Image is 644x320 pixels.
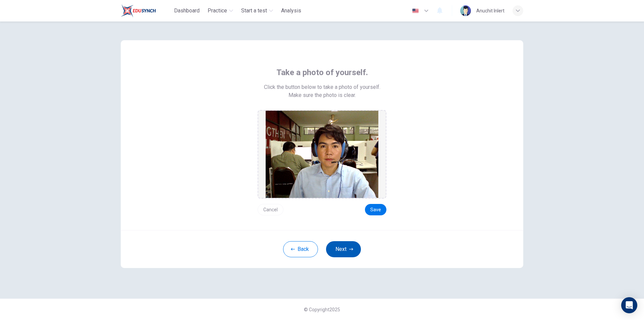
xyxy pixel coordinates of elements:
span: Analysis [281,7,301,15]
div: Anuchit Inlert [476,7,504,15]
span: Take a photo of yourself. [276,67,368,78]
span: Practice [208,7,227,15]
img: en [411,8,420,13]
button: Analysis [278,5,304,17]
button: Dashboard [171,5,202,17]
span: © Copyright 2025 [304,307,340,312]
img: Train Test logo [121,4,156,17]
button: Cancel [258,204,283,215]
img: Profile picture [460,5,471,16]
button: Next [326,241,361,257]
button: Back [283,241,318,257]
span: Click the button below to take a photo of yourself. [264,83,380,91]
a: Train Test logo [121,4,171,17]
span: Dashboard [174,7,200,15]
button: Save [365,204,386,215]
img: preview screemshot [266,111,378,198]
span: Start a test [241,7,267,15]
button: Start a test [238,5,276,17]
button: Practice [205,5,236,17]
div: Open Intercom Messenger [621,297,637,313]
span: Make sure the photo is clear. [288,91,356,99]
